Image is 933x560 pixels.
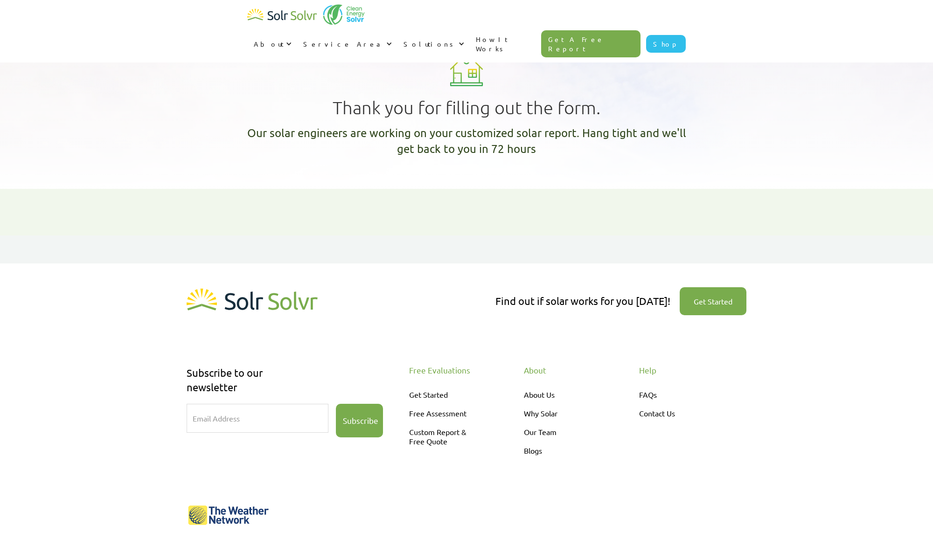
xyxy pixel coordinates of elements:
div: Service Area [297,30,397,58]
iframe: reCAPTCHA [187,445,328,481]
div: Solutions [404,39,456,48]
a: Contact Us [639,404,718,422]
a: How It Works [469,25,541,62]
a: Shop [646,35,686,53]
h1: Our solar engineers are working on your customized solar report. Hang tight and we'll get back to... [244,125,689,156]
form: Email Form [187,404,383,485]
div: About [254,39,284,48]
a: Get Started [680,287,746,315]
div: Solutions [397,30,469,58]
div: Help [639,366,728,375]
div: Free Evaluations [409,366,498,375]
div: Find out if solar works for you [DATE]! [495,294,670,308]
div: Subscribe to our newsletter [187,366,374,394]
h1: Thank you for filling out the form. [333,97,600,118]
a: Get A Free Report [541,30,641,57]
a: Custom Report &Free Quote [409,422,488,450]
a: Get Started [409,385,488,404]
div: About [247,30,297,58]
a: Why Solar [524,404,603,422]
a: FAQs [639,385,718,404]
div: About [524,366,613,375]
input: Subscribe [336,404,383,437]
div: Service Area [303,39,384,48]
input: Email Address [187,404,328,433]
a: About Us [524,385,603,404]
a: Our Team [524,422,603,441]
a: Free Assessment [409,404,488,422]
a: Blogs [524,441,603,460]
